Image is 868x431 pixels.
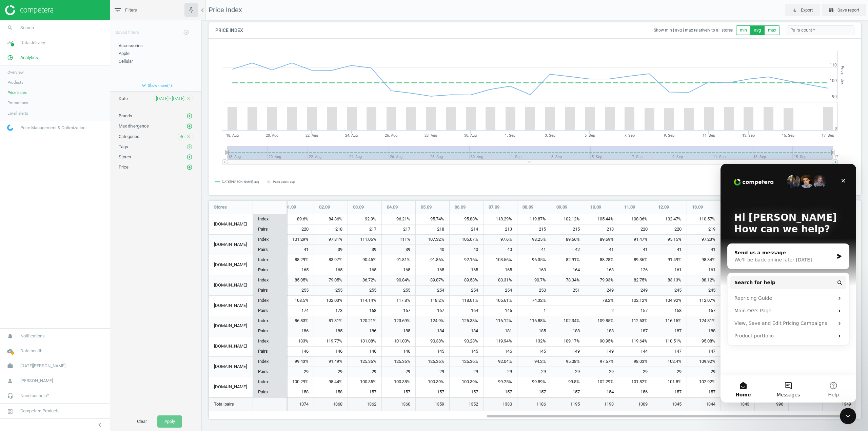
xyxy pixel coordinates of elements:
div: 97.23% [687,235,721,245]
div: 95.74% [416,214,449,224]
div: 118.29% [484,214,517,224]
tspan: 26. Aug [385,133,397,138]
div: 173 [314,306,348,316]
span: Price Index [209,6,242,14]
tspan: 30. Aug [464,133,477,138]
div: 92.16% [450,255,483,265]
div: 92.9% [348,214,381,224]
img: Profile image for Tetiana [92,11,106,24]
tspan: 5. Sep [585,133,595,138]
div: 255 [314,286,348,295]
div: 111.06% [348,235,381,245]
div: 89.69% [585,235,619,245]
tspan: Pairs count: avg [273,180,295,183]
span: Tags [119,144,128,149]
button: avg [750,25,765,35]
div: 89.87% [416,275,449,286]
div: 214 [450,224,483,234]
div: 102.12% [551,214,585,224]
tspan: 20. Aug [266,133,278,138]
span: 04.09 [387,204,398,210]
div: 83.13% [653,275,687,286]
i: save [829,7,834,13]
div: 78.34% [551,275,585,286]
button: add_circle_outline [186,164,193,171]
span: 46 [180,134,184,140]
div: 107.32% [416,235,449,245]
span: Stores [214,204,227,210]
span: Apple [119,51,130,56]
div: Index [253,235,287,245]
div: 82.91% [551,255,585,265]
i: timeline [4,36,17,49]
div: 91.47% [619,235,653,245]
div: Index [253,214,287,224]
div: 89.66% [551,235,585,245]
div: 39 [348,245,381,255]
text: 0 [835,126,837,131]
div: 86.72% [348,275,381,286]
div: 1 [517,306,551,316]
i: add_circle_outline [186,164,193,170]
span: [DATE][PERSON_NAME] [20,363,65,369]
span: 01.09 [285,204,296,210]
div: 245 [687,286,721,295]
div: [DOMAIN_NAME] [209,316,253,336]
div: 110.57% [687,214,721,224]
div: 41 [280,245,314,255]
span: Categories [119,134,139,139]
div: 249 [585,286,619,295]
button: Messages [45,212,90,239]
button: Clear [130,415,154,428]
button: Search for help [10,112,126,125]
div: 88.12% [687,275,721,286]
div: 217 [348,224,381,234]
span: Need our help? [20,393,49,399]
div: 90.45% [348,255,381,265]
div: 158 [653,306,687,316]
span: 06.09 [455,204,466,210]
div: 217 [382,224,415,234]
div: 103.56% [484,255,517,265]
tspan: 18. Aug [226,133,239,138]
div: 157 [687,306,721,316]
text: 90 [832,94,837,99]
div: Send us a messageWe'll be back online later [DATE] [7,80,129,105]
i: add_circle_outline [186,123,193,129]
div: 174 [280,306,314,316]
i: expand_more [140,81,148,90]
span: Show min | avg | max relatively to all stores [654,27,736,33]
tspan: 15. Sep [782,133,794,138]
span: 03.09 [353,204,364,210]
p: How can we help? [14,60,122,71]
div: 96.35% [517,255,551,265]
div: 81.31% [314,316,348,326]
div: 101.29% [280,235,314,245]
div: 167 [382,306,415,316]
tspan: 7. Sep [624,133,635,138]
div: Repricing Guide [14,131,114,138]
div: [DOMAIN_NAME] [209,275,253,295]
div: 88.29% [280,255,314,265]
div: 86.83% [280,316,314,326]
div: 79.05% [314,275,348,286]
tspan: 3. Sep [545,133,555,138]
div: 249 [619,286,653,295]
i: close [186,96,191,101]
div: 251 [551,286,585,295]
div: Pairs count [787,25,854,36]
div: 90.7% [517,275,551,286]
text: 110 [830,63,837,67]
span: Export [801,7,813,13]
div: [DOMAIN_NAME] [209,214,253,234]
span: 10.09 [590,204,601,210]
button: Help [91,212,136,239]
div: 39 [314,245,348,255]
div: View, Save and Edit Pricing Campaigns [10,153,126,166]
div: 41 [619,245,653,255]
div: 42 [551,245,585,255]
button: play_for_work Export [785,4,820,16]
tspan: Price Index [840,65,845,84]
div: 116.15% [653,316,687,326]
text: 100 [830,78,837,83]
